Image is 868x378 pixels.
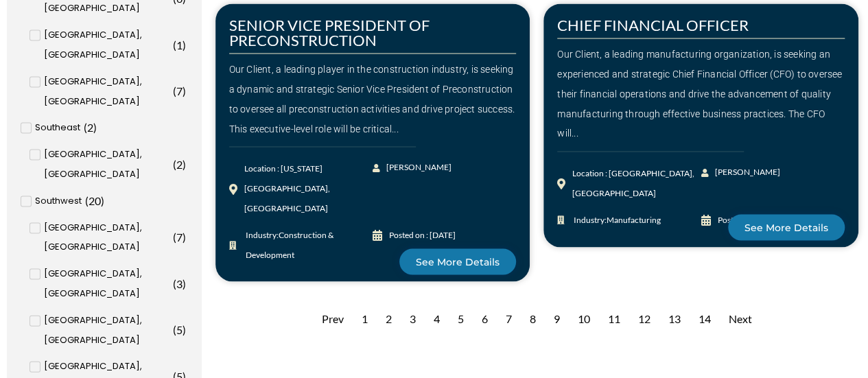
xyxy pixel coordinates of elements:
[173,84,176,97] span: (
[101,194,104,207] span: )
[572,164,701,204] div: Location : [GEOGRAPHIC_DATA], [GEOGRAPHIC_DATA]
[84,121,87,134] span: (
[176,158,183,171] span: 2
[557,16,749,34] a: CHIEF FINANCIAL OFFICER
[35,191,82,211] span: Southwest
[631,303,657,336] div: 12
[183,323,186,336] span: )
[44,311,170,351] span: [GEOGRAPHIC_DATA], [GEOGRAPHIC_DATA]
[176,323,183,336] span: 5
[403,303,423,336] div: 3
[451,303,471,336] div: 5
[44,72,170,112] span: [GEOGRAPHIC_DATA], [GEOGRAPHIC_DATA]
[355,303,375,336] div: 1
[176,277,183,290] span: 3
[475,303,495,336] div: 6
[173,158,176,171] span: (
[176,38,183,51] span: 1
[176,84,183,97] span: 7
[44,145,170,185] span: [GEOGRAPHIC_DATA], [GEOGRAPHIC_DATA]
[173,323,176,336] span: (
[722,303,759,336] div: Next
[35,118,80,138] span: Southeast
[728,215,845,241] a: See More Details
[701,163,773,182] a: [PERSON_NAME]
[557,45,845,143] div: Our Client, a leading manufacturing organization, is seeking an experienced and strategic Chief F...
[744,223,828,233] span: See More Details
[711,163,779,182] span: [PERSON_NAME]
[173,38,176,51] span: (
[571,303,597,336] div: 10
[373,158,445,178] a: [PERSON_NAME]
[379,303,399,336] div: 2
[44,25,170,65] span: [GEOGRAPHIC_DATA], [GEOGRAPHIC_DATA]
[173,277,176,290] span: (
[315,303,351,336] div: Prev
[427,303,447,336] div: 4
[416,257,500,267] span: See More Details
[87,121,93,134] span: 2
[523,303,543,336] div: 8
[93,121,97,134] span: )
[383,158,451,178] span: [PERSON_NAME]
[499,303,519,336] div: 7
[44,218,170,258] span: [GEOGRAPHIC_DATA], [GEOGRAPHIC_DATA]
[183,158,186,171] span: )
[85,194,89,207] span: (
[547,303,567,336] div: 9
[601,303,627,336] div: 11
[183,231,186,244] span: )
[242,226,373,265] span: Industry:
[389,226,456,246] div: Posted on : [DATE]
[661,303,688,336] div: 13
[183,38,186,51] span: )
[229,60,517,139] div: Our Client, a leading player in the construction industry, is seeking a dynamic and strategic Sen...
[246,230,333,260] span: Construction & Development
[229,16,430,49] a: SENIOR VICE PRESIDENT OF PRECONSTRUCTION
[692,303,718,336] div: 14
[44,264,170,304] span: [GEOGRAPHIC_DATA], [GEOGRAPHIC_DATA]
[183,84,186,97] span: )
[89,194,101,207] span: 20
[244,159,373,218] div: Location : [US_STATE][GEOGRAPHIC_DATA], [GEOGRAPHIC_DATA]
[176,231,183,244] span: 7
[399,249,516,275] a: See More Details
[229,226,373,265] a: Industry:Construction & Development
[173,231,176,244] span: (
[183,277,186,290] span: )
